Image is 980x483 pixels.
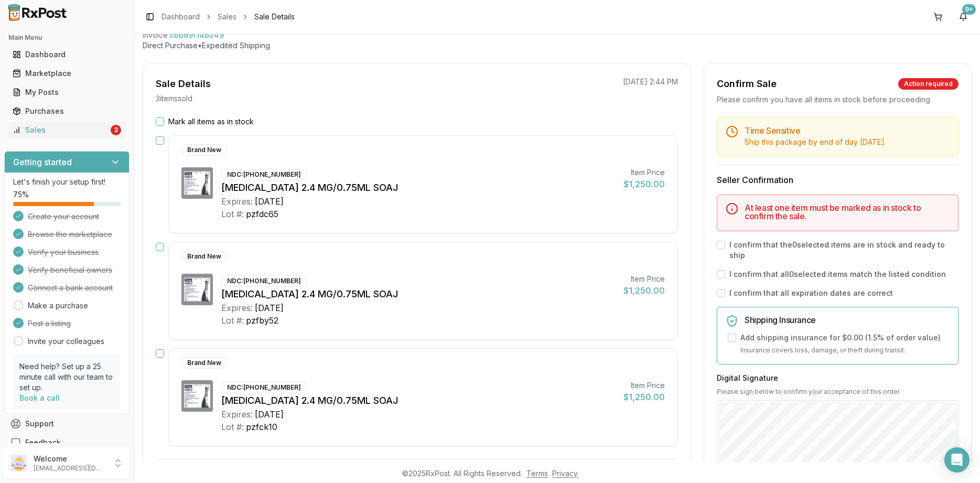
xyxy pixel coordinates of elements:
span: Post a listing [28,318,71,329]
a: Sales [218,12,236,22]
button: Sales3 [4,122,130,138]
div: Brand New [181,251,227,262]
div: pzfdc65 [246,208,278,220]
div: Brand New [181,357,227,369]
h5: Shipping Insurance [745,316,950,324]
div: Lot #: [221,421,244,433]
p: 3 item s sold [156,93,192,104]
span: Sale Details [254,12,295,22]
p: Please sign below to confirm your acceptance of this order [717,388,959,396]
div: My Posts [13,87,121,98]
div: [MEDICAL_DATA] 2.4 MG/0.75ML SOAJ [221,287,615,302]
a: Marketplace [8,64,125,83]
div: Confirm Sale [717,77,777,91]
h3: Seller Confirmation [717,174,959,186]
div: 3 [111,125,121,135]
a: Book a call [19,393,60,402]
img: RxPost Logo [4,4,71,21]
div: Purchases [13,106,121,116]
span: Connect a bank account [28,283,113,293]
div: [MEDICAL_DATA] 2.4 MG/0.75ML SOAJ [221,393,615,408]
img: Wegovy 2.4 MG/0.75ML SOAJ [181,380,213,412]
img: Wegovy 2.4 MG/0.75ML SOAJ [181,274,213,305]
h5: Time Sensitive [745,126,950,135]
label: Mark all items as in stock [168,116,254,127]
div: Lot #: [221,208,244,220]
div: Expires: [221,302,253,314]
div: Please confirm you have all items in stock before proceeding [717,94,959,105]
div: [DATE] [255,408,284,421]
div: Lot #: [221,314,244,327]
a: Purchases [8,102,125,121]
h5: At least one item must be marked as in stock to confirm the sale. [745,203,950,220]
label: I confirm that all 0 selected items match the listed condition [729,269,946,280]
div: Sales [13,125,109,135]
div: Open Intercom Messenger [944,447,970,473]
span: Feedback [25,437,61,448]
span: cbbd9f14b249 [170,30,224,40]
div: $1,250.00 [623,284,665,297]
div: NDC: [PHONE_NUMBER] [221,275,307,287]
img: User avatar [10,455,27,471]
div: Dashboard [13,49,121,60]
p: [EMAIL_ADDRESS][DOMAIN_NAME] [34,464,106,473]
h2: Main Menu [8,34,125,42]
div: Expires: [221,195,253,208]
label: Add shipping insurance for $0.00 ( 1.5 % of order value) [740,332,941,343]
img: Wegovy 2.4 MG/0.75ML SOAJ [181,167,213,199]
div: [DATE] [255,195,284,208]
span: Ship this package by end of day [DATE] . [745,137,886,146]
a: Dashboard [161,12,200,22]
button: Dashboard [4,46,130,63]
nav: breadcrumb [161,12,295,22]
a: My Posts [8,83,125,102]
div: Expires: [221,408,253,421]
p: Insurance covers loss, damage, or theft during transit. [740,345,950,356]
a: Terms [526,469,548,478]
a: Sales3 [8,121,125,139]
label: I confirm that the 0 selected items are in stock and ready to ship [729,240,959,261]
div: Invoice [143,30,168,40]
p: Need help? Set up a 25 minute call with our team to set up. [19,361,114,393]
button: Purchases [4,103,130,120]
p: Direct Purchase • Expedited Shipping [143,40,972,51]
div: NDC: [PHONE_NUMBER] [221,169,307,180]
h3: Getting started [13,156,72,168]
span: 75 % [13,189,29,200]
h3: Digital Signature [717,373,959,383]
span: Browse the marketplace [28,229,112,240]
p: [DATE] 2:44 PM [623,77,678,87]
label: I confirm that all expiration dates are correct [729,288,893,298]
div: Item Price [623,380,665,391]
div: Marketplace [13,68,121,79]
a: Make a purchase [28,300,88,311]
button: Feedback [4,433,130,452]
a: Invite your colleagues [28,336,104,347]
div: Sale Details [156,77,211,91]
div: [MEDICAL_DATA] 2.4 MG/0.75ML SOAJ [221,180,615,195]
div: Item Price [623,167,665,178]
button: Marketplace [4,65,130,82]
a: Dashboard [8,45,125,64]
span: Create your account [28,211,99,222]
div: $1,250.00 [623,178,665,190]
div: pzfby52 [246,314,278,327]
span: Verify your business [28,247,99,257]
button: Support [4,414,130,433]
div: Brand New [181,144,227,156]
div: 9+ [962,4,976,15]
div: pzfck10 [246,421,277,433]
div: $1,250.00 [623,391,665,403]
a: Privacy [552,469,578,478]
div: [DATE] [255,302,284,314]
div: Item Price [623,274,665,284]
span: Verify beneficial owners [28,265,112,275]
p: Let's finish your setup first! [13,177,121,187]
button: 9+ [955,8,972,25]
p: Welcome [34,454,106,464]
div: NDC: [PHONE_NUMBER] [221,382,307,393]
div: Action required [898,78,959,90]
button: My Posts [4,84,130,101]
